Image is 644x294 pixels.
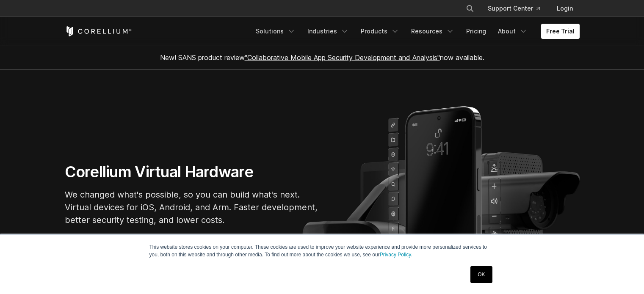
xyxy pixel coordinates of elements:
[251,24,580,39] div: Navigation Menu
[406,24,459,39] a: Resources
[481,1,547,16] a: Support Center
[462,1,478,16] button: Search
[65,188,319,226] p: We changed what's possible, so you can build what's next. Virtual devices for iOS, Android, and A...
[380,252,412,258] a: Privacy Policy.
[356,24,404,39] a: Products
[470,266,492,283] a: OK
[160,53,484,62] span: New! SANS product review now available.
[65,162,319,181] h1: Corellium Virtual Hardware
[541,24,580,39] a: Free Trial
[245,53,440,62] a: "Collaborative Mobile App Security Development and Analysis"
[493,24,533,39] a: About
[461,24,491,39] a: Pricing
[65,26,132,36] a: Corellium Home
[456,1,580,16] div: Navigation Menu
[149,243,495,258] p: This website stores cookies on your computer. These cookies are used to improve your website expe...
[251,24,301,39] a: Solutions
[302,24,354,39] a: Industries
[550,1,580,16] a: Login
